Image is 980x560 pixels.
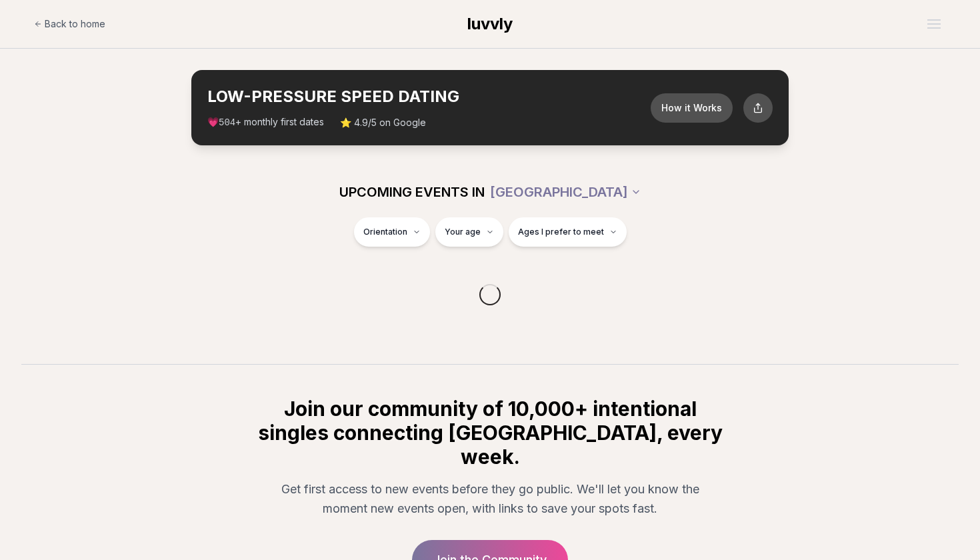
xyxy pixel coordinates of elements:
[467,13,513,35] a: luvvly
[266,479,714,519] p: Get first access to new events before they go public. We'll let you know the moment new events op...
[445,227,481,237] span: Your age
[490,177,641,207] button: [GEOGRAPHIC_DATA]
[219,117,235,128] span: 504
[207,86,651,107] h2: LOW-PRESSURE SPEED DATING
[354,217,430,247] button: Orientation
[518,227,604,237] span: Ages I prefer to meet
[467,14,513,33] span: luvvly
[651,93,733,123] button: How it Works
[509,217,627,247] button: Ages I prefer to meet
[45,17,105,31] span: Back to home
[435,217,503,247] button: Your age
[207,115,324,129] span: 💗 + monthly first dates
[339,183,485,201] span: UPCOMING EVENTS IN
[34,11,105,37] a: Back to home
[922,14,946,34] button: Open menu
[363,227,407,237] span: Orientation
[340,116,426,129] span: ⭐ 4.9/5 on Google
[255,397,725,469] h2: Join our community of 10,000+ intentional singles connecting [GEOGRAPHIC_DATA], every week.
